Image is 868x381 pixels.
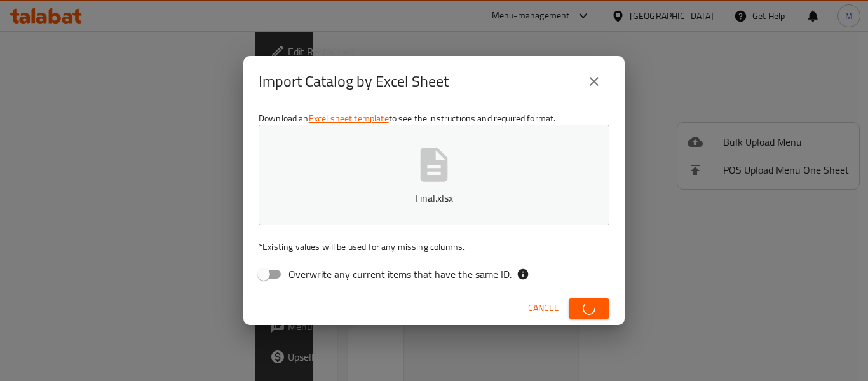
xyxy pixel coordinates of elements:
[259,125,609,225] button: Final.xlsx
[523,296,564,320] button: Cancel
[259,240,609,253] p: Existing values will be used for any missing columns.
[259,71,449,92] h2: Import Catalog by Excel Sheet
[278,190,590,205] p: Final.xlsx
[243,107,625,291] div: Download an to see the instructions and required format.
[288,267,512,282] span: Overwrite any current items that have the same ID.
[309,110,389,127] a: Excel sheet template
[517,268,529,281] svg: If the overwrite option isn't selected, then the items that match an existing ID will be ignored ...
[528,300,559,316] span: Cancel
[579,66,609,97] button: close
